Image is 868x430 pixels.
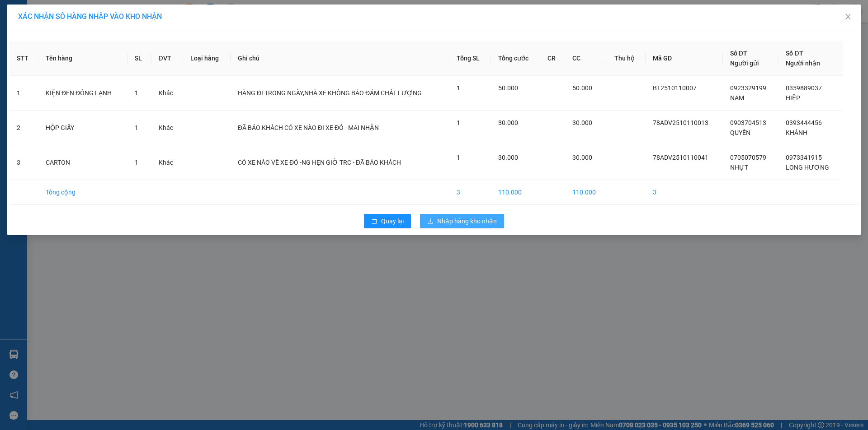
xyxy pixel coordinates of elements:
td: 1 [9,76,38,111]
span: Quay lại [381,216,404,226]
span: Số ĐT [786,50,803,57]
td: 3 [9,145,38,180]
th: STT [9,41,38,76]
span: 0393444456 [786,119,822,126]
th: Thu hộ [607,41,646,76]
span: 1 [135,159,138,166]
th: CC [565,41,607,76]
span: 78ADV2510110013 [653,119,708,126]
span: LONG HƯƠNG [786,164,829,171]
span: HÀNG ĐI TRONG NGÀY,NHÀ XE KHÔNG BẢO ĐẢM CHẤT LƯỢNG [238,89,422,97]
td: 2 [9,111,38,145]
th: Mã GD [646,41,723,76]
button: rollbackQuay lại [364,214,411,228]
span: Người nhận [786,60,820,67]
span: 30.000 [572,119,592,126]
th: Tổng SL [449,41,491,76]
th: Tổng cước [491,41,540,76]
span: 1 [135,124,138,131]
span: NAM [730,94,744,102]
button: Close [835,5,861,30]
span: Người gửi [730,60,759,67]
span: BT2510110007 [653,84,697,92]
td: Tổng cộng [38,180,127,205]
span: XÁC NHẬN SỐ HÀNG NHẬP VÀO KHO NHẬN [18,12,162,21]
span: 0903704513 [730,119,766,126]
td: 3 [449,180,491,205]
span: 0973341915 [786,154,822,161]
span: 0705070579 [730,154,766,161]
span: ĐÃ BÁO KHÁCH CÓ XE NÀO ĐI XE ĐÓ - MAI NHẬN [238,124,379,131]
span: close [844,13,852,20]
td: 110.000 [565,180,607,205]
td: 110.000 [491,180,540,205]
span: CÓ XE NÀO VỀ XE ĐÓ -NG HẸN GIỜ TRC - ĐÃ BÁO KHÁCH [238,159,401,166]
span: 78ADV2510110041 [653,154,708,161]
th: CR [540,41,565,76]
span: download [427,218,434,225]
span: 50.000 [498,84,518,92]
td: 3 [646,180,723,205]
span: 50.000 [572,84,592,92]
span: 0923329199 [730,84,766,92]
span: QUYỀN [730,129,750,136]
span: Số ĐT [730,50,747,57]
th: Ghi chú [231,41,450,76]
td: KIỆN ĐEN ĐÔNG LẠNH [38,76,127,111]
span: 0359889037 [786,84,822,92]
button: downloadNhập hàng kho nhận [420,214,504,228]
span: 30.000 [572,154,592,161]
th: Loại hàng [183,41,231,76]
span: 1 [457,84,460,92]
td: Khác [151,111,184,145]
span: 1 [457,154,460,161]
td: HỘP GIẤY [38,111,127,145]
td: CARTON [38,145,127,180]
span: 1 [457,119,460,126]
span: NHỰT [730,164,748,171]
span: HIỆP [786,94,800,102]
td: Khác [151,145,184,180]
span: Nhập hàng kho nhận [437,216,497,226]
th: SL [127,41,151,76]
span: 30.000 [498,119,518,126]
span: rollback [371,218,377,225]
th: ĐVT [151,41,184,76]
span: 1 [135,89,138,97]
span: 30.000 [498,154,518,161]
span: KHÁNH [786,129,807,136]
td: Khác [151,76,184,111]
th: Tên hàng [38,41,127,76]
